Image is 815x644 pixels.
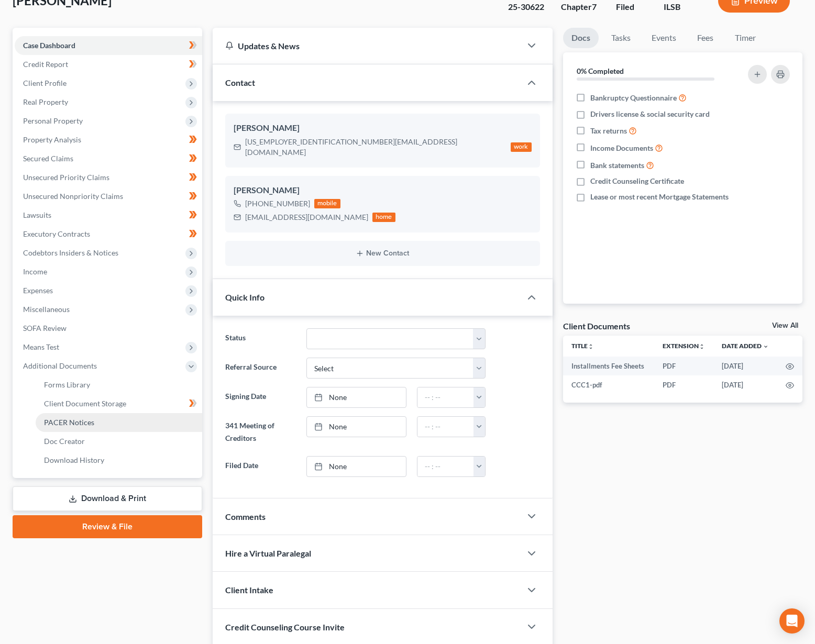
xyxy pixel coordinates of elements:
span: SOFA Review [23,324,67,332]
a: Date Added expand_more [722,342,769,350]
div: work [511,142,532,152]
div: Updates & News [225,40,509,51]
a: None [307,457,406,476]
i: expand_more [763,343,769,350]
a: View All [772,322,798,329]
span: Executory Contracts [23,229,90,238]
span: Case Dashboard [23,41,75,50]
span: Client Document Storage [44,399,126,408]
span: Drivers license & social security card [590,109,710,119]
a: None [307,387,406,407]
label: Status [220,328,301,349]
a: Titleunfold_more [571,342,594,350]
span: Doc Creator [44,437,85,446]
a: Executory Contracts [15,225,202,243]
a: Download History [36,451,202,470]
span: Contact [225,77,255,87]
div: mobile [314,199,340,208]
a: None [307,417,406,437]
a: Case Dashboard [15,36,202,55]
div: [PERSON_NAME] [234,122,532,135]
span: 7 [592,2,597,12]
span: Lease or most recent Mortgage Statements [590,192,729,202]
span: Credit Report [23,60,68,69]
div: Filed [616,1,647,13]
a: Property Analysis [15,130,202,149]
span: Bankruptcy Questionnaire [590,93,677,103]
a: Review & File [13,515,202,538]
div: Chapter [561,1,599,13]
td: [DATE] [713,357,777,375]
a: Docs [563,28,599,48]
div: ILSB [664,1,701,13]
div: [EMAIL_ADDRESS][DOMAIN_NAME] [245,212,368,223]
a: Lawsuits [15,206,202,225]
a: Fees [689,28,722,48]
span: Income Documents [590,143,653,153]
span: Credit Counseling Certificate [590,176,684,186]
div: [PERSON_NAME] [234,184,532,197]
button: New Contact [234,249,532,258]
span: Quick Info [225,292,265,302]
span: Secured Claims [23,154,73,163]
a: Download & Print [13,486,202,511]
label: Filed Date [220,456,301,477]
div: Client Documents [563,320,630,331]
div: [US_EMPLOYER_IDENTIFICATION_NUMBER][EMAIL_ADDRESS][DOMAIN_NAME] [245,137,506,158]
label: Referral Source [220,358,301,379]
a: Credit Report [15,55,202,74]
a: Events [643,28,685,48]
a: Timer [726,28,764,48]
span: Forms Library [44,380,90,389]
label: 341 Meeting of Creditors [220,416,301,448]
div: [PHONE_NUMBER] [245,198,310,209]
a: Unsecured Nonpriority Claims [15,187,202,206]
a: Doc Creator [36,432,202,451]
span: Codebtors Insiders & Notices [23,248,118,257]
strong: 0% Completed [577,66,624,75]
span: Download History [44,456,104,464]
span: PACER Notices [44,418,94,427]
td: PDF [654,357,713,375]
i: unfold_more [588,343,594,350]
div: home [372,213,395,222]
span: Personal Property [23,116,83,125]
a: Tasks [603,28,639,48]
a: SOFA Review [15,319,202,338]
div: 25-30622 [508,1,544,13]
span: Miscellaneous [23,305,70,314]
input: -- : -- [417,417,473,437]
td: PDF [654,375,713,394]
a: Forms Library [36,375,202,394]
a: Unsecured Priority Claims [15,168,202,187]
span: Credit Counseling Course Invite [225,622,345,632]
a: Secured Claims [15,149,202,168]
div: Open Intercom Messenger [779,608,805,634]
span: Lawsuits [23,210,51,219]
span: Hire a Virtual Paralegal [225,548,311,558]
span: Means Test [23,342,59,351]
td: CCC1-pdf [563,375,655,394]
input: -- : -- [417,457,473,476]
td: [DATE] [713,375,777,394]
a: PACER Notices [36,413,202,432]
a: Extensionunfold_more [663,342,705,350]
span: Unsecured Nonpriority Claims [23,192,123,201]
span: Comments [225,512,266,521]
i: unfold_more [699,343,705,350]
span: Unsecured Priority Claims [23,173,109,182]
span: Tax returns [590,126,627,136]
span: Expenses [23,286,53,295]
td: Installments Fee Sheets [563,357,655,375]
input: -- : -- [417,387,473,407]
span: Additional Documents [23,361,97,370]
span: Real Property [23,97,68,106]
span: Client Profile [23,79,67,87]
span: Property Analysis [23,135,81,144]
span: Income [23,267,47,276]
a: Client Document Storage [36,394,202,413]
label: Signing Date [220,387,301,408]
span: Bank statements [590,160,644,171]
span: Client Intake [225,585,273,595]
